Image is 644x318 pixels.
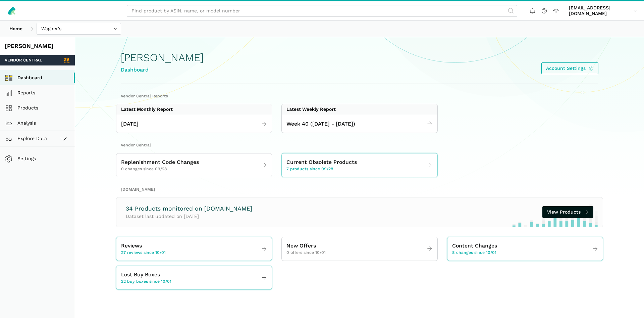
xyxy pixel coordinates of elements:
[282,239,437,258] a: New Offers 0 offers since 10/01
[569,5,631,17] span: [EMAIL_ADDRESS][DOMAIN_NAME]
[126,205,252,213] h3: 34 Products monitored on [DOMAIN_NAME]
[127,5,517,17] input: Find product by ASIN, name, or model number
[286,158,357,167] span: Current Obsolete Products
[121,106,173,112] div: Latest Monthly Report
[452,250,496,256] span: 8 changes since 10/01
[5,23,27,35] a: Home
[37,23,121,35] input: Wagner's
[541,62,599,74] a: Account Settings
[286,250,326,256] span: 0 offers since 10/01
[547,209,581,216] span: View Products
[121,93,598,99] h2: Vendor Central Reports
[282,156,437,175] a: Current Obsolete Products 7 products since 09/28
[286,120,355,128] span: Week 40 ([DATE] - [DATE])
[116,118,272,131] a: [DATE]
[447,239,603,258] a: Content Changes 8 changes since 10/01
[121,120,139,128] span: [DATE]
[116,239,272,258] a: Reviews 27 reviews since 10/01
[116,156,272,175] a: Replenishment Code Changes 0 changes since 09/28
[121,52,204,63] h1: [PERSON_NAME]
[121,187,598,193] h2: [DOMAIN_NAME]
[286,106,336,112] div: Latest Weekly Report
[126,213,252,220] p: Dataset last updated on [DATE]
[452,242,497,250] span: Content Changes
[121,250,166,256] span: 27 reviews since 10/01
[121,271,160,279] span: Lost Buy Boxes
[121,279,171,285] span: 22 buy boxes since 10/01
[567,4,639,18] a: [EMAIL_ADDRESS][DOMAIN_NAME]
[542,206,594,218] a: View Products
[116,268,272,287] a: Lost Buy Boxes 22 buy boxes since 10/01
[5,57,42,63] span: Vendor Central
[121,166,167,172] span: 0 changes since 09/28
[121,142,598,148] h2: Vendor Central
[286,242,316,250] span: New Offers
[286,166,333,172] span: 7 products since 09/28
[282,118,437,131] a: Week 40 ([DATE] - [DATE])
[5,42,70,50] div: [PERSON_NAME]
[121,66,204,74] div: Dashboard
[121,158,199,167] span: Replenishment Code Changes
[7,135,47,143] span: Explore Data
[121,242,142,250] span: Reviews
